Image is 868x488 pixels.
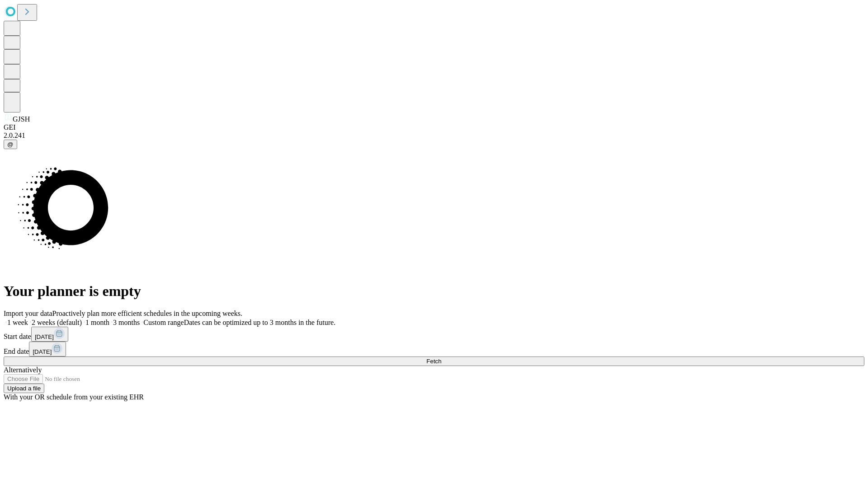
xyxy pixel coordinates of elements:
button: [DATE] [31,327,68,342]
span: Import your data [4,310,52,317]
div: GEI [4,123,864,131]
button: [DATE] [29,342,66,357]
span: Dates can be optimized up to 3 months in the future. [184,319,335,326]
button: Upload a file [4,384,44,393]
button: @ [4,140,17,149]
span: Proactively plan more efficient schedules in the upcoming weeks. [52,310,242,317]
span: 2 weeks (default) [32,319,82,326]
div: 2.0.241 [4,131,864,140]
span: Alternatively [4,366,42,374]
button: Fetch [4,357,864,366]
h1: Your planner is empty [4,283,864,300]
span: 1 month [85,319,109,326]
span: GJSH [13,115,30,123]
span: @ [7,141,14,148]
span: [DATE] [35,333,54,340]
span: 1 week [7,319,28,326]
div: End date [4,342,864,357]
span: Custom range [143,319,184,326]
div: Start date [4,327,864,342]
span: [DATE] [33,348,52,355]
span: 3 months [113,319,140,326]
span: Fetch [426,358,441,365]
span: With your OR schedule from your existing EHR [4,393,144,401]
